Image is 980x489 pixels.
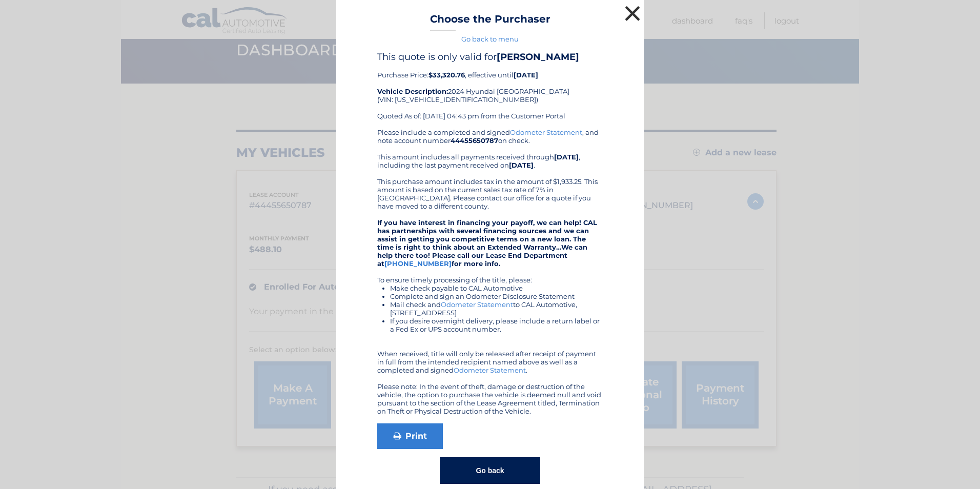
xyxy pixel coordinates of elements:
b: 44455650787 [451,136,498,145]
li: Complete and sign an Odometer Disclosure Statement [390,292,603,300]
b: [DATE] [509,161,534,169]
div: Purchase Price: , effective until 2024 Hyundai [GEOGRAPHIC_DATA] (VIN: [US_VEHICLE_IDENTIFICATION... [377,51,603,128]
button: × [622,3,643,24]
b: $33,320.76 [428,71,465,79]
b: [DATE] [514,71,538,79]
a: Go back to menu [461,35,519,43]
h3: Choose the Purchaser [430,13,550,31]
li: Make check payable to CAL Automotive [390,284,603,292]
a: Print [377,423,443,449]
a: Odometer Statement [454,366,526,374]
a: Odometer Statement [441,300,513,309]
li: If you desire overnight delivery, please include a return label or a Fed Ex or UPS account number. [390,317,603,333]
b: [DATE] [554,153,579,161]
strong: Vehicle Description: [377,87,448,95]
b: [PERSON_NAME] [497,51,579,63]
li: Mail check and to CAL Automotive, [STREET_ADDRESS] [390,300,603,317]
a: [PHONE_NUMBER] [384,259,452,268]
strong: If you have interest in financing your payoff, we can help! CAL has partnerships with several fin... [377,218,597,268]
button: Go back [440,457,540,484]
div: Please include a completed and signed , and note account number on check. This amount includes al... [377,128,603,415]
h4: This quote is only valid for [377,51,603,63]
a: Odometer Statement [510,128,582,136]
